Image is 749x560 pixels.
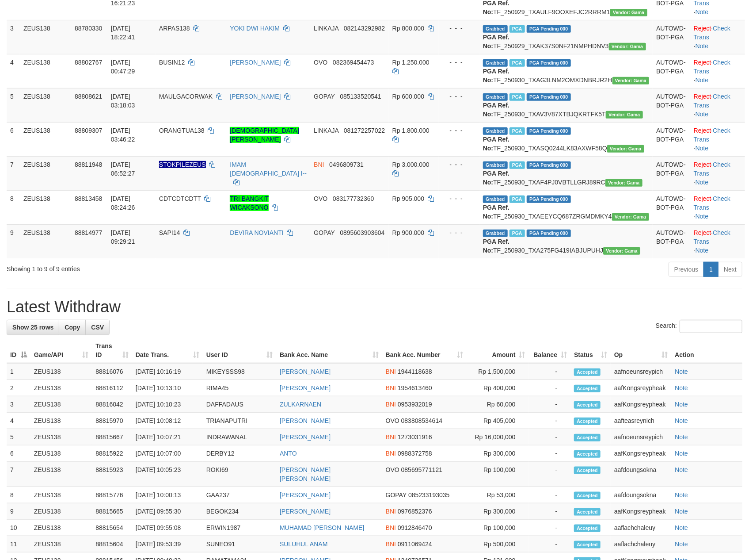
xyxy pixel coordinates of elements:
a: Check Trans [694,59,730,75]
a: ZULKARNAEN [280,401,321,408]
b: PGA Ref. No: [483,170,509,186]
b: PGA Ref. No: [483,136,509,152]
span: PGA Pending [527,93,571,101]
a: Check Trans [694,161,730,177]
span: Marked by aafnoeunsreypich [509,230,525,237]
a: [PERSON_NAME] [230,93,281,100]
th: Status: activate to sort column ascending [570,338,611,363]
span: BUSIN12 [159,59,185,66]
td: - [529,462,571,487]
span: CDTCDTCDTT [159,195,201,202]
a: Note [696,111,709,118]
td: - [529,413,571,429]
td: - [529,396,571,413]
span: OVO [314,59,327,66]
a: Reject [694,127,711,134]
span: Copy 0988372758 to clipboard [398,450,432,457]
td: 88815665 [92,503,132,520]
td: · · [690,54,745,88]
a: YOKI DWI HAKIM [230,25,280,32]
td: TF_250930_TXAG3LNM2OMXDNBRJR2H [479,54,653,88]
td: AUTOWD-BOT-PGA [653,224,690,258]
a: Reject [694,161,711,168]
span: Rp 905.000 [392,195,424,202]
a: Note [675,541,688,548]
th: Action [671,338,742,363]
span: GOPAY [386,491,407,499]
span: Marked by aafsreyleap [509,59,525,67]
td: aafKongsreypheak [611,380,671,396]
span: PGA Pending [527,25,571,33]
span: [DATE] 06:52:27 [111,161,135,177]
span: [DATE] 08:24:26 [111,195,135,211]
td: TF_250929_TXAK37S0NF21NMPHDNV3 [479,20,653,54]
td: ZEUS138 [30,462,92,487]
td: TF_250930_TXAEEYCQ687ZRGMDMKY4 [479,190,653,224]
th: User ID: activate to sort column ascending [203,338,276,363]
span: MAULGACORWAK [159,93,213,100]
span: 88780330 [75,25,102,32]
td: BEGOK234 [203,503,276,520]
h1: Latest Withdraw [7,298,742,316]
td: Rp 53,000 [467,487,529,503]
td: 88816076 [92,363,132,380]
span: Accepted [574,385,601,392]
a: Show 25 rows [7,320,59,335]
td: ZEUS138 [30,429,92,445]
span: OVO [386,466,399,473]
a: [DEMOGRAPHIC_DATA][PERSON_NAME] [230,127,299,143]
b: PGA Ref. No: [483,102,509,118]
a: Previous [669,262,704,277]
td: 88816042 [92,396,132,413]
a: Check Trans [694,229,730,245]
span: Rp 800.000 [392,25,424,32]
td: Rp 100,000 [467,462,529,487]
a: Reject [694,59,711,66]
td: - [529,429,571,445]
td: MIKEYSSS98 [203,363,276,380]
td: AUTOWD-BOT-PGA [653,156,690,190]
span: Grabbed [483,230,508,237]
span: [DATE] 03:18:03 [111,93,135,109]
span: PGA Pending [527,161,571,169]
span: 88809307 [75,127,102,134]
span: Rp 1.250.000 [392,59,430,66]
td: - [529,503,571,520]
span: 88808621 [75,93,102,100]
div: - - - [442,194,476,203]
span: Marked by aafnoeunsreypich [509,25,525,33]
td: 9 [7,224,20,258]
a: Note [696,8,709,15]
span: GOPAY [314,93,335,100]
a: [PERSON_NAME] [280,384,331,391]
div: - - - [442,58,476,67]
span: Marked by aafsreyleap [509,196,525,203]
td: 1 [7,363,30,380]
a: CSV [85,320,110,335]
span: Accepted [574,434,601,441]
span: 88813458 [75,195,102,202]
a: SULUHUL ANAM [280,541,327,548]
td: AUTOWD-BOT-PGA [653,88,690,122]
th: Trans ID: activate to sort column ascending [92,338,132,363]
td: [DATE] 10:05:23 [132,462,203,487]
span: Accepted [574,492,601,499]
span: Copy 0976852376 to clipboard [398,508,432,515]
td: 5 [7,429,30,445]
div: - - - [442,160,476,169]
span: BNI [386,450,396,457]
td: Rp 405,000 [467,413,529,429]
span: Accepted [574,418,601,425]
th: ID: activate to sort column descending [7,338,30,363]
span: Grabbed [483,127,508,135]
td: 3 [7,20,20,54]
td: - [529,445,571,462]
td: - [529,487,571,503]
input: Search: [680,320,742,333]
td: ZEUS138 [20,190,71,224]
span: Vendor URL: https://trx31.1velocity.biz [609,43,646,50]
td: AUTOWD-BOT-PGA [653,122,690,156]
a: Note [675,466,688,473]
th: Balance: activate to sort column ascending [529,338,571,363]
td: Rp 300,000 [467,503,529,520]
